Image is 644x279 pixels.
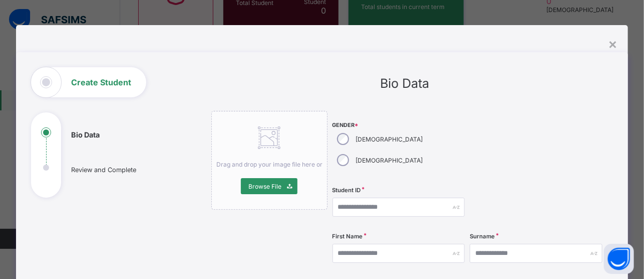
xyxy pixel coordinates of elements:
[333,122,465,128] span: Gender
[248,183,281,190] span: Browse File
[356,157,423,164] label: [DEMOGRAPHIC_DATA]
[356,135,423,143] label: [DEMOGRAPHIC_DATA]
[470,233,495,240] label: Surname
[333,187,361,194] label: Student ID
[380,76,429,91] span: Bio Data
[211,111,328,210] div: Drag and drop your image file here orBrowse File
[604,244,634,274] button: Open asap
[71,78,131,86] h1: Create Student
[216,161,323,168] span: Drag and drop your image file here or
[608,35,618,52] div: ×
[333,233,363,240] label: First Name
